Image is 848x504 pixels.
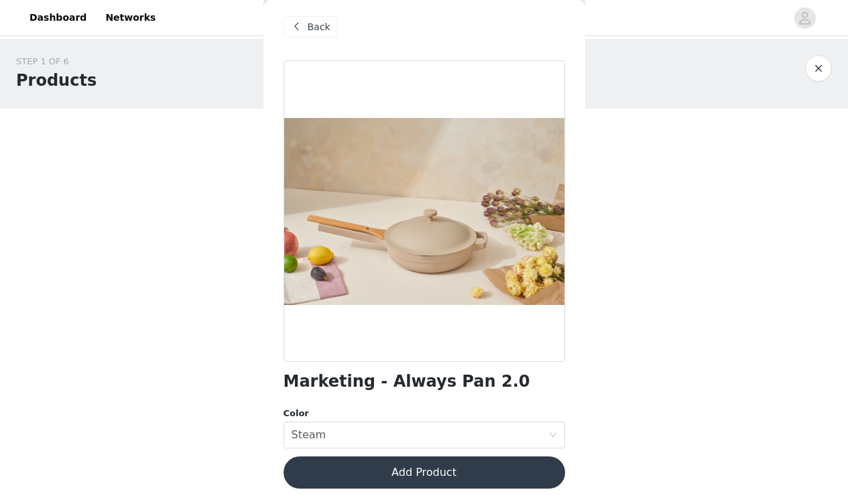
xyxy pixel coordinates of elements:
div: avatar [798,7,811,29]
span: Back [308,20,330,34]
a: Dashboard [21,3,95,33]
div: STEP 1 OF 6 [16,55,97,68]
div: Color [284,407,565,420]
h1: Products [16,68,97,92]
h1: Marketing - Always Pan 2.0 [284,373,530,391]
div: Steam [292,422,326,448]
a: Networks [97,3,164,33]
button: Add Product [284,456,565,489]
